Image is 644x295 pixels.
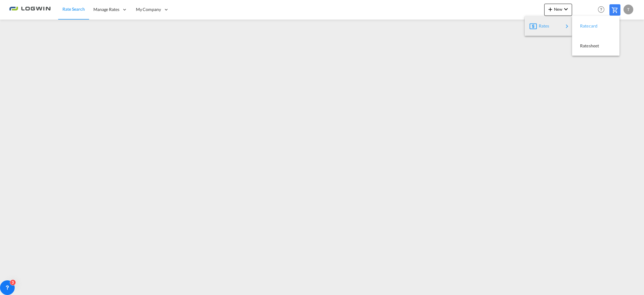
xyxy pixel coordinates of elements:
[563,23,571,30] md-icon: icon-chevron-right
[577,38,615,53] div: Ratesheet
[577,18,615,34] div: Ratecard
[539,20,546,32] span: Rates
[5,263,26,286] iframe: Chat
[580,40,587,52] span: Ratesheet
[580,20,587,32] span: Ratecard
